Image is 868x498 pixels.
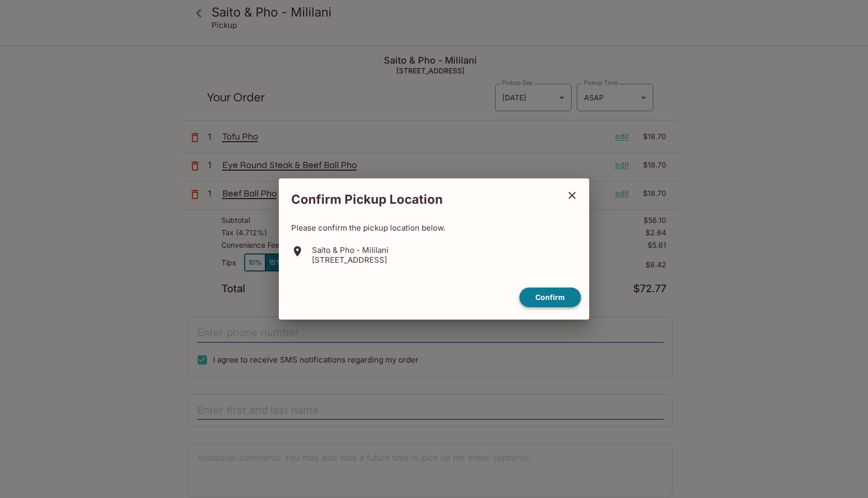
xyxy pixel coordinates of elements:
p: [STREET_ADDRESS] [312,255,388,265]
h2: Confirm Pickup Location [279,187,559,213]
button: close [559,183,585,208]
button: confirm [519,288,581,308]
p: Please confirm the pickup location below. [291,223,577,233]
p: Saito & Pho - Mililani [312,245,388,255]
